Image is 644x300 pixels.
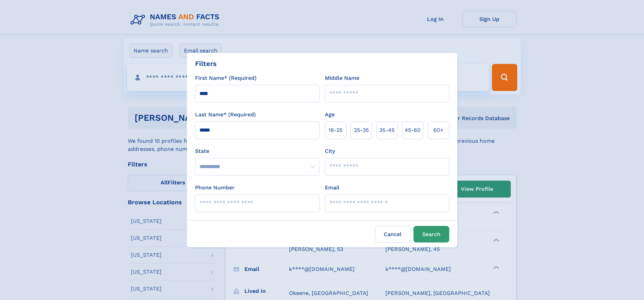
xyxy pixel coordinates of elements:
[433,126,444,134] span: 60+
[375,226,411,243] label: Cancel
[329,126,342,134] span: 18‑25
[195,59,217,69] div: Filters
[325,184,339,192] label: Email
[325,74,359,82] label: Middle Name
[405,126,421,134] span: 45‑60
[195,74,257,82] label: First Name* (Required)
[354,126,369,134] span: 25‑35
[379,126,395,134] span: 35‑45
[325,147,335,155] label: City
[195,147,319,155] label: State
[195,111,256,119] label: Last Name* (Required)
[195,184,235,192] label: Phone Number
[413,226,449,243] button: Search
[325,111,335,119] label: Age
